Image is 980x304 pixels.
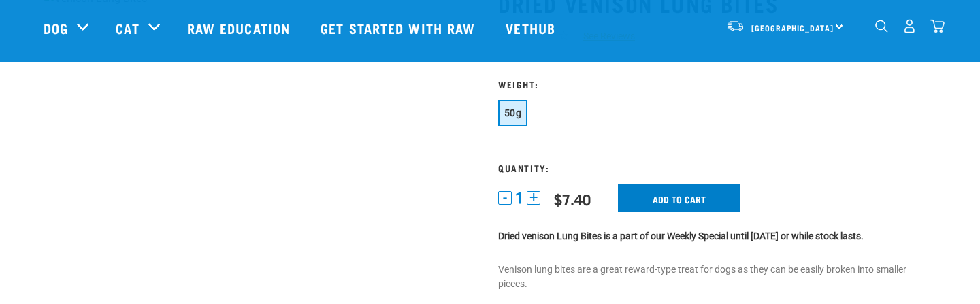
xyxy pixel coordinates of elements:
[726,20,745,32] img: van-moving.png
[554,190,591,207] div: $7.40
[498,163,936,173] h3: Quantity:
[751,25,834,30] span: [GEOGRAPHIC_DATA]
[492,1,572,55] a: Vethub
[498,263,936,291] p: Venison lung bites are a great reward-type treat for dogs as they can be easily broken into small...
[930,19,945,33] img: home-icon@2x.png
[498,79,936,89] h3: Weight:
[174,1,307,55] a: Raw Education
[498,231,864,241] strong: Dried venison Lung Bites is a part of our Weekly Special until [DATE] or while stock lasts.
[527,191,540,205] button: +
[116,18,139,38] a: Cat
[902,19,917,33] img: user.png
[307,1,492,55] a: Get started with Raw
[44,18,68,38] a: Dog
[618,184,740,212] input: Add to cart
[875,20,888,33] img: home-icon-1@2x.png
[504,107,521,118] span: 50g
[498,100,527,126] button: 50g
[498,191,512,205] button: -
[515,191,523,205] span: 1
